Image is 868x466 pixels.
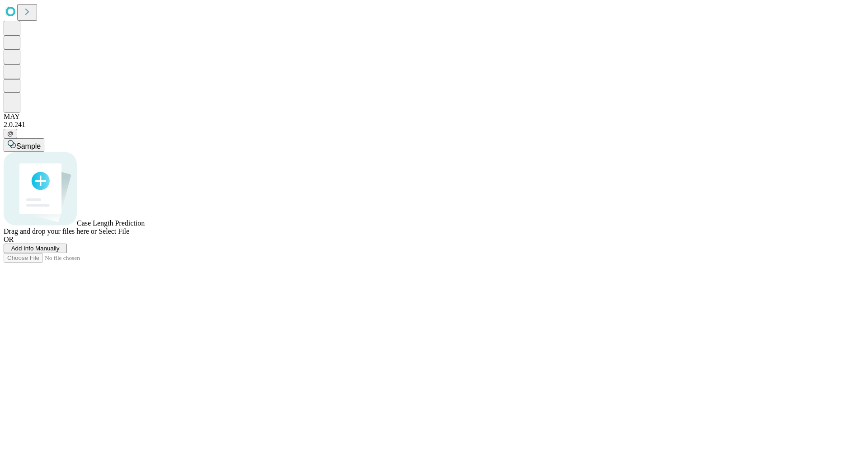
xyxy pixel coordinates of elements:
span: Drag and drop your files here or [4,227,97,235]
span: OR [4,235,14,243]
span: Case Length Prediction [77,219,145,227]
span: Add Info Manually [11,245,60,252]
div: 2.0.241 [4,121,864,129]
button: @ [4,129,17,138]
button: Sample [4,138,44,152]
span: @ [7,130,14,137]
span: Sample [16,142,41,150]
div: MAY [4,113,864,121]
button: Add Info Manually [4,244,67,253]
span: Select File [99,227,129,235]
